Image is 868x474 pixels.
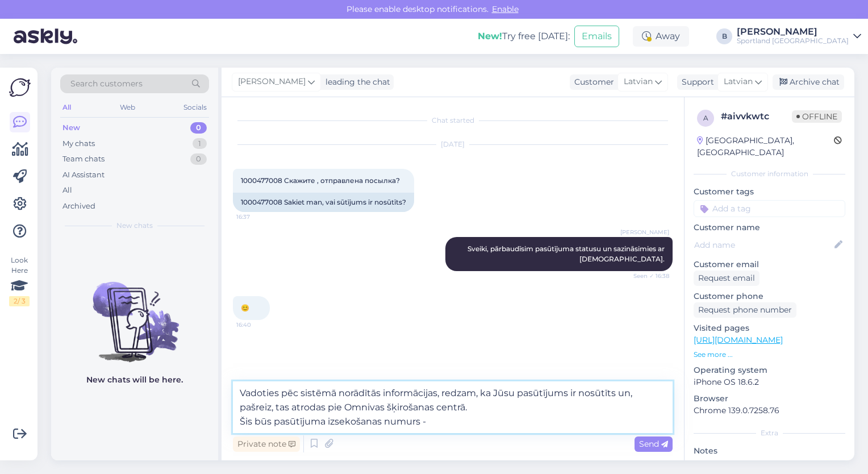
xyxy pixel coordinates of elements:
[236,213,279,221] span: 16:37
[62,185,72,196] div: All
[468,244,666,263] span: Sveiki, pārbaudīsim pasūtījuma statusu un sazināsimies ar [DEMOGRAPHIC_DATA].
[694,350,845,360] p: See more ...
[694,393,845,405] p: Browser
[716,28,732,44] div: B
[694,222,845,234] p: Customer name
[181,100,209,115] div: Socials
[694,290,845,302] p: Customer phone
[62,153,105,165] div: Team chats
[677,76,714,88] div: Support
[694,428,845,438] div: Extra
[724,76,753,88] span: Latvian
[694,169,845,179] div: Customer information
[773,74,844,90] div: Archive chat
[694,259,845,271] p: Customer email
[737,27,849,36] div: [PERSON_NAME]
[694,405,845,417] p: Chrome 139.0.7258.76
[627,272,669,280] span: Seen ✓ 16:38
[620,228,669,236] span: [PERSON_NAME]
[694,322,845,334] p: Visited pages
[233,115,673,126] div: Chat started
[62,169,105,181] div: AI Assistant
[624,76,653,88] span: Latvian
[233,436,300,452] div: Private note
[233,193,414,212] div: 1000477008 Sakiet man, vai sūtījums ir nosūtīts?
[70,78,143,90] span: Search customers
[694,335,783,345] a: [URL][DOMAIN_NAME]
[489,4,522,14] span: Enable
[116,221,153,231] span: New chats
[62,138,95,149] div: My chats
[193,138,207,149] div: 1
[62,201,95,212] div: Archived
[639,439,668,449] span: Send
[62,122,80,134] div: New
[190,153,207,165] div: 0
[737,27,861,45] a: [PERSON_NAME]Sportland [GEOGRAPHIC_DATA]
[570,76,614,88] div: Customer
[574,26,619,47] button: Emails
[633,26,689,47] div: Away
[737,36,849,45] div: Sportland [GEOGRAPHIC_DATA]
[321,76,390,88] div: leading the chat
[60,100,73,115] div: All
[241,303,249,312] span: 😊
[697,135,834,159] div: [GEOGRAPHIC_DATA], [GEOGRAPHIC_DATA]
[118,100,137,115] div: Web
[9,255,30,306] div: Look Here
[238,76,306,88] span: [PERSON_NAME]
[241,176,400,185] span: 1000477008 Скажите , отправлена посылка?
[478,31,502,41] b: New!
[694,376,845,388] p: iPhone OS 18.6.2
[721,110,792,123] div: # aivvkwtc
[233,381,673,433] textarea: Vadoties pēc sistēmā norādītās informācijas, redzam, ka Jūsu pasūtījums ir nosūtīts un, pašreiz, ...
[703,114,708,122] span: a
[236,321,279,329] span: 16:40
[86,374,183,386] p: New chats will be here.
[51,261,218,364] img: No chats
[190,122,207,134] div: 0
[233,139,673,149] div: [DATE]
[9,77,31,98] img: Askly Logo
[694,271,759,286] div: Request email
[792,110,842,123] span: Offline
[9,296,30,306] div: 2 / 3
[694,239,832,251] input: Add name
[694,364,845,376] p: Operating system
[694,186,845,198] p: Customer tags
[694,302,796,318] div: Request phone number
[694,445,845,457] p: Notes
[694,200,845,217] input: Add a tag
[478,30,570,43] div: Try free [DATE]:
